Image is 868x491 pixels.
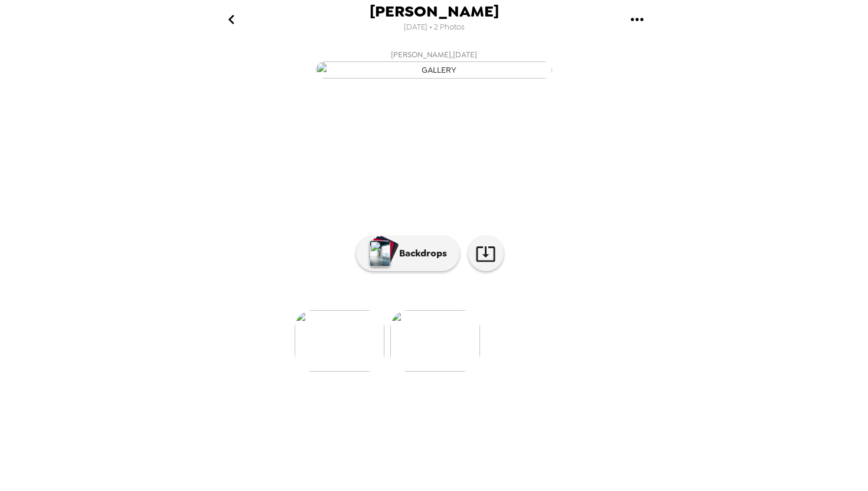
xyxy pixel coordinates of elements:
button: Backdrops [356,236,459,271]
span: [PERSON_NAME] [370,4,499,19]
span: [DATE] • 2 Photos [404,19,465,35]
p: Backdrops [393,246,447,261]
img: gallery [390,310,480,372]
img: gallery [295,310,384,372]
img: gallery [316,61,552,79]
span: [PERSON_NAME] , [DATE] [391,48,477,61]
button: [PERSON_NAME],[DATE] [198,44,670,82]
